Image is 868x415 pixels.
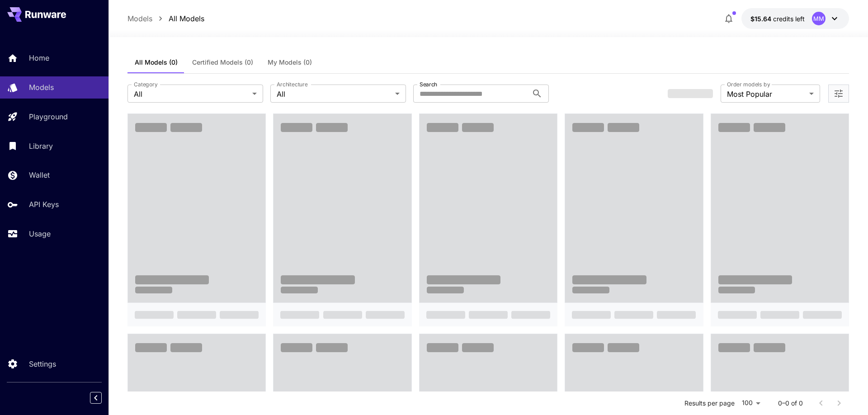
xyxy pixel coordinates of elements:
p: Library [29,141,53,151]
div: 100 [738,396,764,410]
label: Architecture [277,80,307,88]
span: Certified Models (0) [192,58,253,66]
nav: breadcrumb [127,13,204,24]
span: All [134,89,249,99]
a: Models [127,13,152,24]
button: $15.6419MM [741,8,849,29]
p: Home [29,52,49,63]
label: Search [420,80,437,88]
a: All Models [169,13,204,24]
button: Collapse sidebar [90,392,102,404]
div: Collapse sidebar [97,390,108,406]
div: $15.6419 [750,14,805,24]
p: API Keys [29,199,59,210]
p: Playground [29,111,68,122]
p: 0–0 of 0 [778,399,803,408]
p: Settings [29,358,56,369]
span: Most Popular [727,89,806,99]
p: Usage [29,228,51,239]
span: credits left [773,15,805,23]
label: Order models by [727,80,770,88]
p: Models [29,82,54,93]
label: Category [134,80,158,88]
p: Results per page [684,399,735,408]
p: Wallet [29,170,50,180]
button: Open more filters [833,88,844,99]
span: All [277,89,392,99]
div: MM [812,12,826,25]
span: All Models (0) [135,58,178,66]
span: My Models (0) [268,58,312,66]
span: $15.64 [750,15,773,23]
